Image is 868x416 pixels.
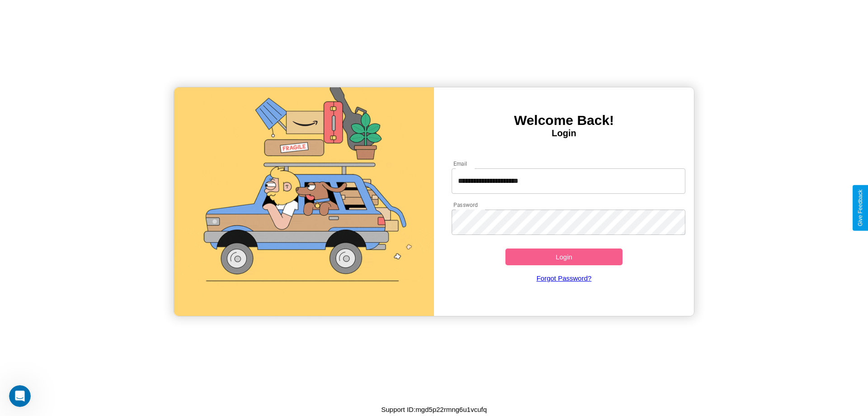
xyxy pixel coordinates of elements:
h4: Login [434,128,694,139]
h3: Welcome Back! [434,113,694,128]
label: Password [453,201,477,209]
p: Support ID: mgd5p22rmng6u1vcufq [381,403,486,416]
a: Forgot Password? [447,265,681,291]
button: Login [505,249,623,265]
img: gif [174,87,434,316]
label: Email [453,160,467,167]
div: Give Feedback [857,190,863,226]
iframe: Intercom live chat [9,385,31,407]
